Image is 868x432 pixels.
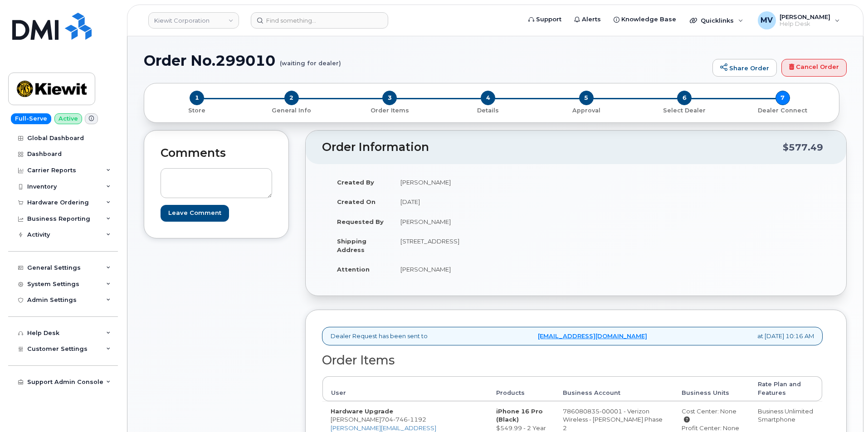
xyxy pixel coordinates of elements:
[322,376,488,401] th: User
[144,53,708,68] h1: Order No.299010
[443,107,534,115] p: Details
[246,107,337,115] p: General Info
[541,107,632,115] p: Approval
[537,105,635,115] a: 5 Approval
[382,91,397,105] span: 3
[677,91,692,105] span: 6
[712,59,777,77] a: Share Order
[496,408,543,423] strong: iPhone 16 Pro (Black)
[639,107,730,115] p: Select Dealer
[337,266,370,273] strong: Attention
[284,91,299,105] span: 2
[439,105,537,115] a: 4 Details
[555,376,673,401] th: Business Account
[322,327,823,345] div: Dealer Request has been sent to at [DATE] 10:16 AM
[392,212,569,232] td: [PERSON_NAME]
[337,218,384,225] strong: Requested By
[161,205,229,222] input: Leave Comment
[337,179,374,186] strong: Created By
[322,354,823,367] h2: Order Items
[337,198,375,205] strong: Created On
[322,141,783,154] h2: Order Information
[190,91,204,105] span: 1
[481,91,495,105] span: 4
[781,59,847,77] a: Cancel Order
[280,53,341,67] small: (waiting for dealer)
[155,107,239,115] p: Store
[392,231,569,259] td: [STREET_ADDRESS]
[783,139,823,156] div: $577.49
[393,416,408,423] span: 746
[381,416,426,423] span: 704
[408,416,426,423] span: 1192
[337,238,366,253] strong: Shipping Address
[243,105,341,115] a: 2 General Info
[392,192,569,212] td: [DATE]
[161,147,272,160] h2: Comments
[673,376,749,401] th: Business Units
[682,407,741,424] div: Cost Center: None
[579,91,594,105] span: 5
[151,105,243,115] a: 1 Store
[392,259,569,279] td: [PERSON_NAME]
[538,332,647,340] a: [EMAIL_ADDRESS][DOMAIN_NAME]
[344,107,435,115] p: Order Items
[750,376,823,401] th: Rate Plan and Features
[488,376,555,401] th: Products
[341,105,439,115] a: 3 Order Items
[635,105,734,115] a: 6 Select Dealer
[331,408,393,415] strong: Hardware Upgrade
[392,172,569,192] td: [PERSON_NAME]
